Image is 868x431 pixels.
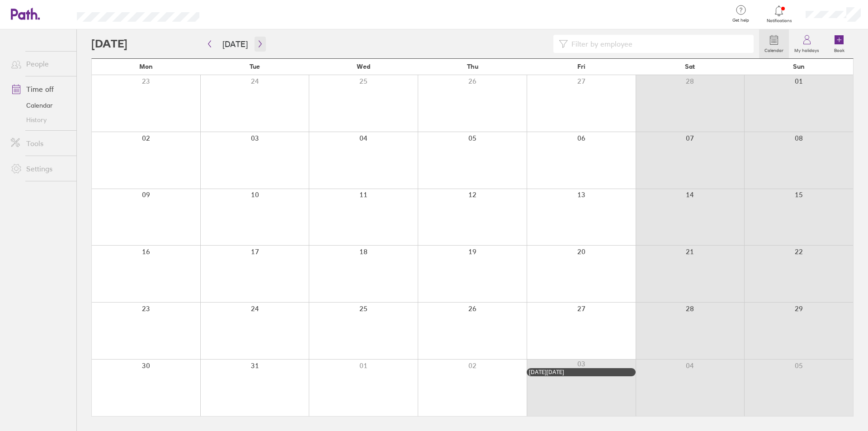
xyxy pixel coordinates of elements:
[568,35,748,52] input: Filter by employee
[4,80,76,98] a: Time off
[685,63,695,70] span: Sat
[789,45,825,53] label: My holidays
[139,63,153,70] span: Mon
[357,63,370,70] span: Wed
[529,369,633,375] div: [DATE][DATE]
[4,98,76,113] a: Calendar
[4,134,76,152] a: Tools
[4,55,76,73] a: People
[250,63,260,70] span: Tue
[825,29,854,58] a: Book
[4,160,76,178] a: Settings
[759,29,789,58] a: Calendar
[764,18,794,24] span: Notifications
[764,5,794,24] a: Notifications
[726,18,755,23] span: Get help
[4,113,76,127] a: History
[467,63,478,70] span: Thu
[759,45,789,53] label: Calendar
[829,45,850,53] label: Book
[215,37,255,52] button: [DATE]
[793,63,805,70] span: Sun
[789,29,825,58] a: My holidays
[577,63,585,70] span: Fri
